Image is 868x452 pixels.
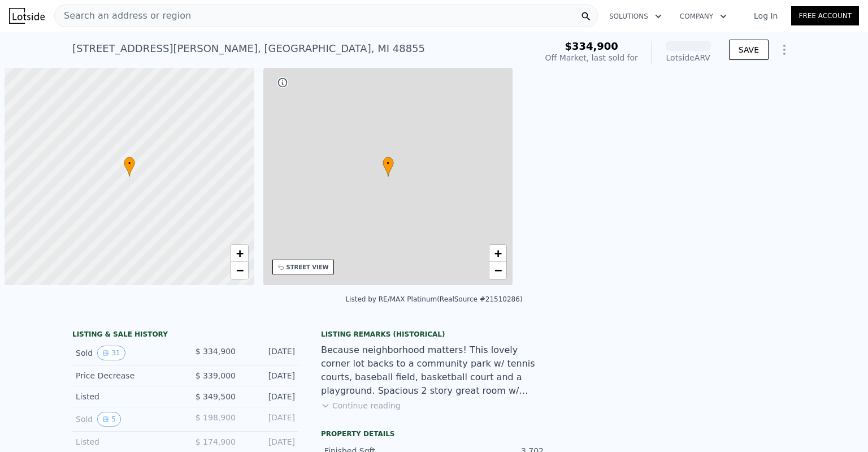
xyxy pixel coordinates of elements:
[231,245,248,262] a: Zoom in
[321,429,547,438] div: Property details
[245,346,295,360] div: [DATE]
[124,157,135,177] div: •
[196,371,236,380] span: $ 339,000
[76,346,176,360] div: Sold
[345,295,522,303] div: Listed by RE/MAX Platinum (RealSource #21510286)
[245,391,295,402] div: [DATE]
[321,330,547,339] div: Listing Remarks (Historical)
[666,52,711,63] div: Lotside ARV
[321,400,401,411] button: Continue reading
[196,392,236,401] span: $ 349,500
[196,437,236,446] span: $ 174,900
[545,52,638,63] div: Off Market, last sold for
[245,370,295,381] div: [DATE]
[76,391,176,402] div: Listed
[671,6,736,27] button: Company
[76,436,176,447] div: Listed
[489,262,506,279] a: Zoom out
[494,246,502,260] span: +
[565,40,618,52] span: $334,900
[287,263,329,272] div: STREET VIEW
[236,263,243,277] span: −
[383,157,394,177] div: •
[321,343,547,398] div: Because neighborhood matters! This lovely corner lot backs to a community park w/ tennis courts, ...
[76,412,176,427] div: Sold
[76,370,176,381] div: Price Decrease
[773,38,796,61] button: Show Options
[236,246,243,260] span: +
[196,347,236,356] span: $ 334,900
[9,8,45,24] img: Lotside
[97,412,121,427] button: View historical data
[791,6,859,25] a: Free Account
[55,9,191,23] span: Search an address or region
[740,10,791,21] a: Log In
[196,413,236,422] span: $ 198,900
[600,6,671,27] button: Solutions
[97,346,125,360] button: View historical data
[245,436,295,447] div: [DATE]
[494,263,502,277] span: −
[72,41,425,57] div: [STREET_ADDRESS][PERSON_NAME] , [GEOGRAPHIC_DATA] , MI 48855
[245,412,295,427] div: [DATE]
[124,158,135,169] span: •
[72,330,298,341] div: LISTING & SALE HISTORY
[489,245,506,262] a: Zoom in
[383,158,394,169] span: •
[231,262,248,279] a: Zoom out
[729,40,769,60] button: SAVE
